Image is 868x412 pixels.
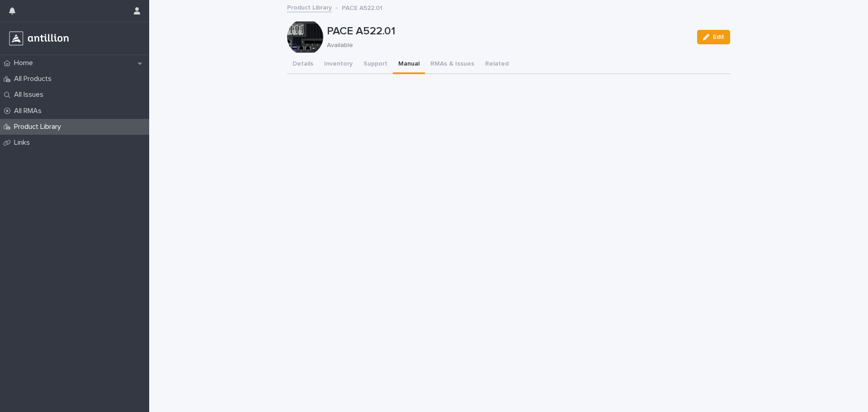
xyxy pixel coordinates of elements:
button: Inventory [319,55,358,74]
button: Details [287,55,319,74]
button: Edit [697,30,730,44]
p: Home [10,59,40,67]
p: All RMAs [10,107,49,115]
p: Links [10,138,37,147]
span: Edit [713,34,724,40]
p: PACE A522.01 [342,2,382,12]
button: Related [480,55,514,74]
p: Available [327,42,686,49]
p: All Products [10,75,59,83]
img: r3a3Z93SSpeN6cOOTyqw [7,29,71,47]
a: Product Library [287,2,332,12]
button: Support [358,55,393,74]
button: RMAs & Issues [425,55,480,74]
p: PACE A522.01 [327,25,690,38]
p: Product Library [10,123,68,131]
button: Manual [393,55,425,74]
p: All Issues [10,90,51,99]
